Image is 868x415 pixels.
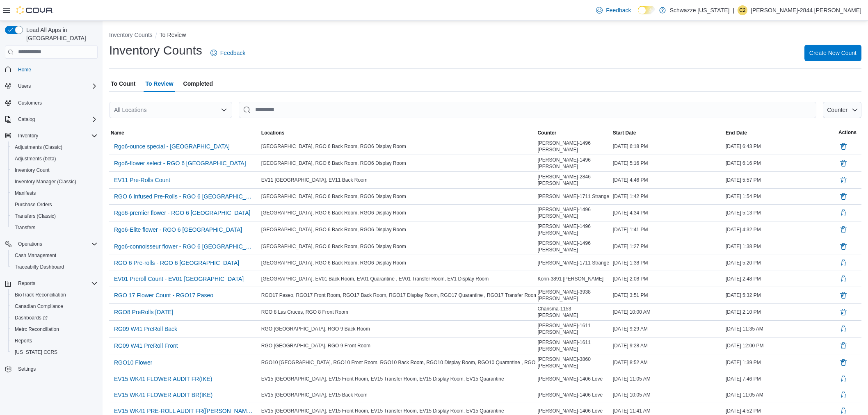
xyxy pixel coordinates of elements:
div: [DATE] 4:46 PM [611,175,724,185]
div: [DATE] 1:38 PM [611,258,724,268]
a: Metrc Reconciliation [11,324,62,334]
span: Adjustments (beta) [11,154,98,164]
span: Rgo6-ounce special - [GEOGRAPHIC_DATA] [114,142,230,150]
button: Delete [838,307,848,317]
a: Adjustments (beta) [11,154,59,164]
div: [DATE] 5:32 PM [724,290,837,300]
div: RGO17 Paseo, RGO17 Front Room, RGO17 Back Room, RGO17 Display Room, RGO17 Quarantine , RGO17 Tran... [260,290,536,300]
span: Canadian Compliance [11,301,98,311]
div: [DATE] 1:27 PM [611,242,724,251]
button: BioTrack Reconciliation [8,289,101,301]
span: [PERSON_NAME]-1711 Strange [537,193,609,200]
span: Settings [15,364,98,374]
button: Create New Count [804,45,861,61]
div: [DATE] 4:32 PM [724,225,837,235]
span: Reports [18,280,35,287]
nav: Complex example [5,60,98,397]
a: Purchase Orders [11,200,55,210]
span: Traceabilty Dashboard [11,262,98,272]
a: Dashboards [8,312,101,324]
span: Inventory [18,132,38,139]
span: Transfers [15,224,35,231]
span: Traceabilty Dashboard [15,264,64,270]
div: Cody-2844 Dolan [738,5,747,15]
div: [DATE] 1:38 PM [724,242,837,251]
button: RG09 W41 PreRoll Front [111,340,181,352]
div: [DATE] 3:51 PM [611,290,724,300]
button: Delete [838,141,848,151]
button: Reports [15,278,39,288]
button: [US_STATE] CCRS [8,347,101,358]
span: Home [18,66,31,73]
div: [GEOGRAPHIC_DATA], RGO 6 Back Room, RGO6 Display Room [260,208,536,218]
span: Charisma-1153 [PERSON_NAME] [537,306,609,319]
button: Metrc Reconciliation [8,324,101,335]
button: Locations [260,128,536,138]
div: [DATE] 11:05 AM [724,390,837,400]
div: [DATE] 2:08 PM [611,274,724,284]
span: Reports [11,336,98,346]
button: Delete [838,290,848,300]
span: EV15 WK41 PRE-ROLL AUDIT FR([PERSON_NAME]/[PERSON_NAME]) [114,407,255,415]
button: RGO 6 Infused Pre-Rolls - RGO 6 [GEOGRAPHIC_DATA] [111,190,258,203]
span: End Date [726,130,747,136]
span: [PERSON_NAME]-1406 Love [537,376,603,382]
span: Adjustments (Classic) [15,144,62,150]
div: [DATE] 1:42 PM [611,192,724,201]
button: Delete [838,358,848,367]
button: Delete [838,390,848,400]
span: Metrc Reconciliation [11,324,98,334]
button: Settings [2,363,101,375]
button: Inventory Count [8,164,101,176]
span: EV11 Pre-Rolls Count [114,176,170,184]
div: [DATE] 2:10 PM [724,307,837,317]
span: Reports [15,278,98,288]
button: Delete [838,158,848,168]
span: Create New Count [809,49,857,57]
button: Catalog [2,114,101,125]
span: Operations [15,239,98,249]
button: Rgo6-flower select - RGO 6 [GEOGRAPHIC_DATA] [111,157,249,169]
button: End Date [724,128,837,138]
button: Users [2,80,101,92]
span: [PERSON_NAME]-2846 [PERSON_NAME] [537,173,609,187]
button: Operations [15,239,46,249]
span: [PERSON_NAME]-1496 [PERSON_NAME] [537,223,609,236]
div: [DATE] 7:46 PM [724,374,837,384]
span: Customers [15,98,98,108]
div: [DATE] 10:00 AM [611,307,724,317]
div: EV15 [GEOGRAPHIC_DATA], EV15 Back Room [260,390,536,400]
p: | [733,5,734,15]
button: EV01 Preroll Count - EV01 [GEOGRAPHIC_DATA] [111,273,247,285]
div: [DATE] 10:05 AM [611,390,724,400]
span: Catalog [18,116,35,123]
button: EV15 WK41 FLOWER AUDIT BR(IKE) [111,389,216,401]
div: [DATE] 11:05 AM [611,374,724,384]
span: [PERSON_NAME]-3860 [PERSON_NAME] [537,356,609,369]
span: [PERSON_NAME]-1406 Love [537,392,603,398]
div: [DATE] 9:28 AM [611,341,724,351]
div: [DATE] 6:16 PM [724,158,837,168]
span: Inventory Count [15,167,50,173]
div: [GEOGRAPHIC_DATA], RGO 6 Back Room, RGO6 Display Room [260,242,536,251]
button: Manifests [8,187,101,199]
input: Dark Mode [638,6,655,14]
button: EV15 WK41 FLOWER AUDIT FR(IKE) [111,373,215,385]
div: [DATE] 11:35 AM [724,324,837,334]
div: EV11 [GEOGRAPHIC_DATA], EV11 Back Room [260,175,536,185]
button: RGO8 PreRolls [DATE] [111,306,176,318]
div: [DATE] 5:57 PM [724,175,837,185]
span: [PERSON_NAME]-1406 Love [537,408,603,414]
span: Transfers (Classic) [15,213,56,219]
span: Adjustments (beta) [15,155,56,162]
span: Rgo6-premier flower - RGO 6 [GEOGRAPHIC_DATA] [114,209,250,217]
a: Home [15,65,34,75]
span: Customers [18,100,42,106]
button: Rgo6-connoisseur flower - RGO 6 [GEOGRAPHIC_DATA] [111,240,258,253]
span: Transfers (Classic) [11,211,98,221]
span: Counter [827,107,847,113]
span: Manifests [15,190,36,196]
span: [PERSON_NAME]-1496 [PERSON_NAME] [537,240,609,253]
button: Counter [536,128,611,138]
span: Metrc Reconciliation [15,326,59,333]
